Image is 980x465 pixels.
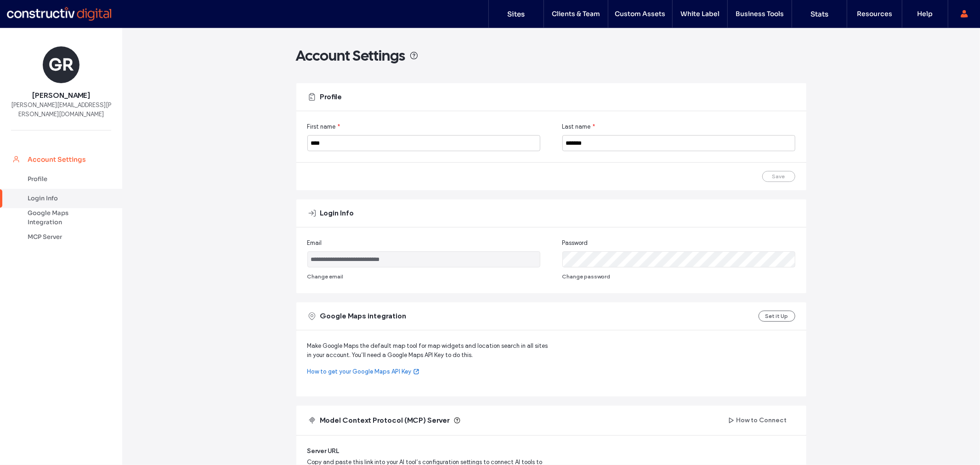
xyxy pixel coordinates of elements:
button: How to Connect [720,413,795,428]
label: Resources [857,10,892,18]
span: Make Google Maps the default map tool for map widgets and location search in all sites in your ac... [307,341,551,360]
span: [PERSON_NAME][EMAIL_ADDRESS][PERSON_NAME][DOMAIN_NAME] [11,101,111,119]
input: First name [307,135,540,151]
div: MCP Server [28,232,103,242]
label: Stats [810,10,828,18]
label: Sites [508,10,525,18]
span: [PERSON_NAME] [32,91,90,101]
div: Account Settings [28,155,103,164]
div: Profile [28,175,103,184]
button: Change email [307,271,344,282]
input: Last name [562,135,795,151]
label: Business Tools [736,10,784,18]
span: Last name [562,122,591,131]
label: White Label [680,10,719,18]
button: Change password [562,271,611,282]
span: Model Context Protocol (MCP) Server [320,415,450,425]
span: Account Settings [296,46,406,65]
span: Profile [320,92,342,102]
span: Password [562,238,588,248]
label: Help [918,10,933,18]
span: Help [21,6,40,15]
span: Email [307,238,322,248]
a: How to get your Google Maps API Key [307,367,551,376]
span: Google Maps integration [320,311,407,321]
label: Clients & Team [552,10,600,18]
input: Email [307,251,540,267]
span: Server URL [307,447,340,456]
div: Google Maps Integration [28,209,103,227]
span: Login Info [320,208,354,218]
div: GR [43,46,79,83]
div: Login Info [28,194,103,203]
button: Set it Up [759,311,795,322]
span: First name [307,122,336,131]
input: Password [562,251,795,267]
label: Custom Assets [615,10,666,18]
